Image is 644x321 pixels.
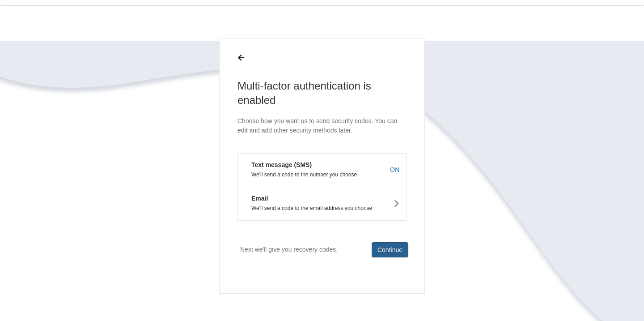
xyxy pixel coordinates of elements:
[245,160,312,169] em: Text message (SMS)
[240,242,338,257] p: Next we'll give you recovery codes.
[237,116,407,135] p: Choose how you want us to send security codes. You can edit and add other security methods later.
[245,205,399,211] p: We'll send a code to the email address you choose
[372,242,408,257] button: Continue
[237,153,407,187] button: Text message (SMS)We'll send a code to the number you chooseON
[237,79,407,107] h1: Multi-factor authentication is enabled
[237,187,407,221] button: EmailWe'll send a code to the email address you choose
[245,194,268,203] em: Email
[245,171,399,178] p: We'll send a code to the number you choose
[390,165,399,174] span: ON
